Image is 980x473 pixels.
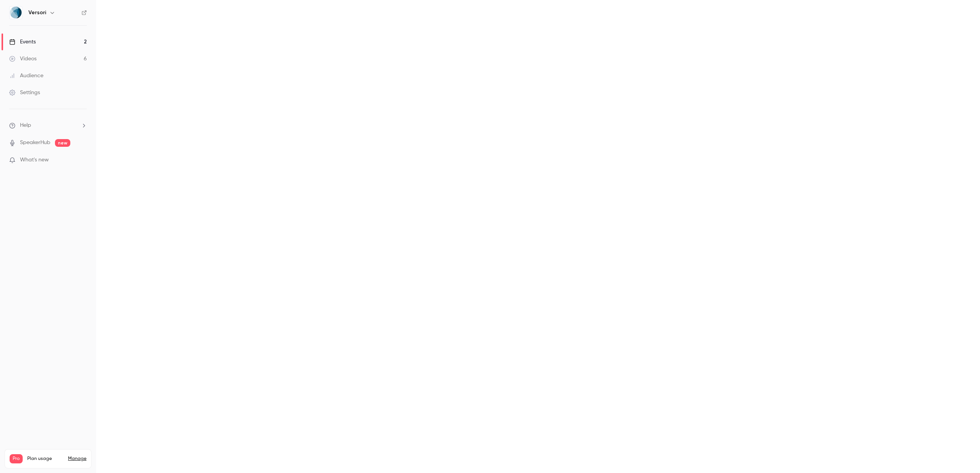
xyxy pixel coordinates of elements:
div: Videos [9,55,37,63]
span: new [55,139,70,147]
div: Events [9,38,36,46]
span: Pro [10,454,23,463]
span: Plan usage [27,456,63,462]
span: What's new [20,156,49,164]
h6: Versori [28,9,46,17]
a: Manage [68,456,86,462]
div: Settings [9,89,40,96]
span: Help [20,121,31,129]
li: help-dropdown-opener [9,121,87,129]
a: SpeakerHub [20,139,50,147]
div: Audience [9,72,43,80]
img: Versori [10,7,22,19]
